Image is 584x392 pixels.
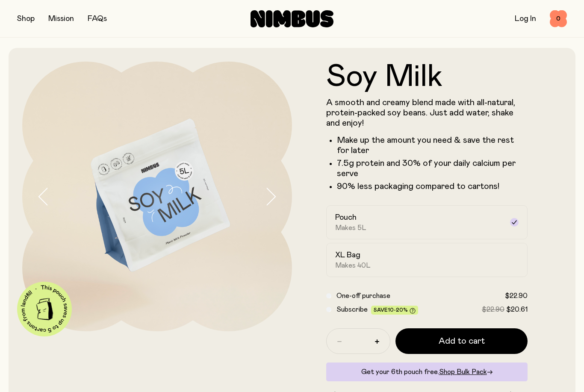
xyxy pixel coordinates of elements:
[439,368,493,375] a: Shop Bulk Pack→
[335,224,366,232] span: Makes 5L
[335,212,357,223] h2: Pouch
[505,292,528,299] span: $22.90
[388,307,408,312] span: 10-20%
[337,135,528,156] li: Make up the amount you need & save the rest for later
[336,306,368,313] span: Subscribe
[337,181,528,192] p: 90% less packaging compared to cartons!
[335,261,371,270] span: Makes 40L
[506,306,528,313] span: $20.61
[326,62,528,92] h1: Soy Milk
[374,307,416,314] span: Save
[515,15,536,23] a: Log In
[482,306,504,313] span: $22.90
[326,97,528,128] p: A smooth and creamy blend made with all-natural, protein-packed soy beans. Just add water, shake ...
[439,335,485,347] span: Add to cart
[48,15,74,23] a: Mission
[439,368,487,375] span: Shop Bulk Pack
[337,158,528,179] li: 7.5g protein and 30% of your daily calcium per serve
[550,10,567,27] button: 0
[335,250,360,260] h2: XL Bag
[88,15,107,23] a: FAQs
[326,363,528,381] div: Get your 6th pouch free.
[395,328,528,354] button: Add to cart
[336,292,390,299] span: One-off purchase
